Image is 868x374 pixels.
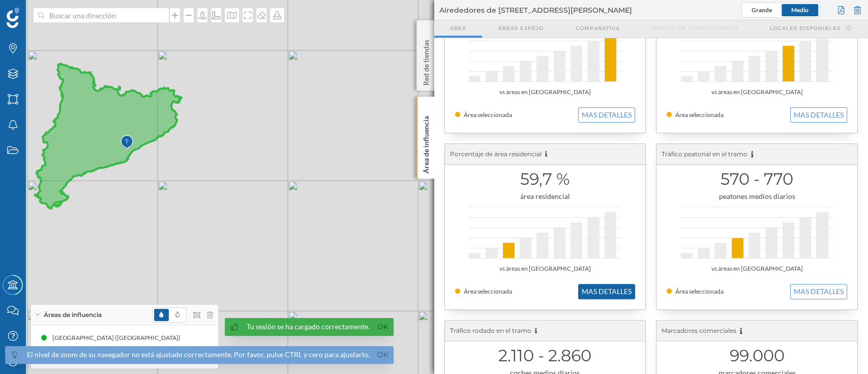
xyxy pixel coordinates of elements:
span: Grande [752,6,772,14]
div: vs áreas en [GEOGRAPHIC_DATA] [455,264,636,274]
span: Áreas de influencia [44,310,102,320]
h1: 2.110 - 2.860 [455,346,636,365]
button: MAS DETALLES [790,107,847,123]
span: Origen de consumidores [651,24,738,32]
a: Ok [375,349,391,361]
span: Área seleccionada [464,111,512,119]
span: Área seleccionada [464,287,512,295]
span: Locales disponibles [770,24,841,32]
div: Tu sesión se ha cargado correctamente. [247,322,370,332]
div: vs áreas en [GEOGRAPHIC_DATA] [667,87,847,97]
div: Tráfico peatonal en el tramo [656,144,857,165]
button: MAS DETALLES [578,284,635,299]
span: Comparativa [575,24,619,32]
span: Área seleccionada [675,287,724,295]
div: área residencial [455,191,636,202]
button: MAS DETALLES [578,107,635,123]
div: Marcadores comerciales [656,321,857,341]
button: MAS DETALLES [790,284,847,299]
a: Ok [375,321,391,333]
img: Geoblink Logo [7,8,19,28]
div: vs áreas en [GEOGRAPHIC_DATA] [455,87,636,97]
div: vs áreas en [GEOGRAPHIC_DATA] [667,264,847,274]
div: peatones medios diarios [667,191,847,202]
p: Red de tiendas [421,36,431,85]
span: Medio [791,6,809,14]
div: Porcentaje de área residencial [445,144,646,165]
span: Soporte [20,7,56,16]
div: Tráfico rodado en el tramo [445,321,646,341]
span: Área seleccionada [675,111,724,119]
div: El nivel de zoom de su navegador no está ajustado correctamente. Por favor, pulse CTRL y cero par... [27,350,370,360]
span: Áreas espejo [498,24,544,32]
img: Marker [121,132,133,153]
span: Alrededores de [STREET_ADDRESS][PERSON_NAME] [439,5,632,15]
h1: 570 - 770 [667,169,847,189]
p: Área de influencia [421,112,431,174]
span: Area [450,24,466,32]
h1: 59,7 % [455,169,636,189]
h1: 99.000 [667,346,847,365]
